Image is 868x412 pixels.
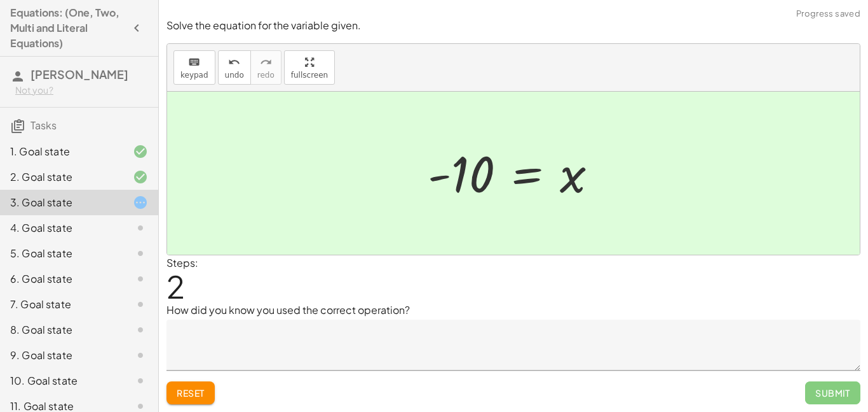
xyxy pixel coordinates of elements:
div: 3. Goal state [10,195,112,210]
span: fullscreen [291,71,328,80]
div: Not you? [15,84,148,97]
div: 10. Goal state [10,373,112,388]
div: 7. Goal state [10,297,112,312]
div: 4. Goal state [10,220,112,236]
div: 1. Goal state [10,144,112,159]
label: Steps: [166,256,198,269]
i: Task not started. [133,246,148,261]
i: Task finished and correct. [133,169,148,185]
i: keyboard [188,55,200,70]
div: 9. Goal state [10,348,112,363]
span: Progress saved [796,8,860,20]
i: Task finished and correct. [133,144,148,159]
span: Tasks [31,118,57,132]
div: 5. Goal state [10,246,112,261]
span: undo [225,71,244,80]
i: redo [260,55,272,70]
span: [PERSON_NAME] [31,67,128,82]
span: keypad [180,71,208,80]
div: 6. Goal state [10,271,112,287]
span: redo [257,71,275,80]
i: Task not started. [133,373,148,388]
i: Task not started. [133,220,148,236]
button: keyboardkeypad [173,50,215,85]
p: Solve the equation for the variable given. [166,18,860,33]
button: redoredo [250,50,281,85]
i: Task not started. [133,322,148,337]
i: Task not started. [133,348,148,363]
i: Task not started. [133,297,148,312]
span: Reset [177,387,205,399]
h4: Equations: (One, Two, Multi and Literal Equations) [10,5,125,51]
button: fullscreen [284,50,335,85]
p: How did you know you used the correct operation? [166,302,860,318]
button: undoundo [218,50,251,85]
i: Task started. [133,195,148,210]
i: Task not started. [133,271,148,287]
span: 2 [166,267,185,306]
button: Reset [166,381,215,404]
div: 8. Goal state [10,322,112,337]
i: undo [228,55,240,70]
div: 2. Goal state [10,169,112,185]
